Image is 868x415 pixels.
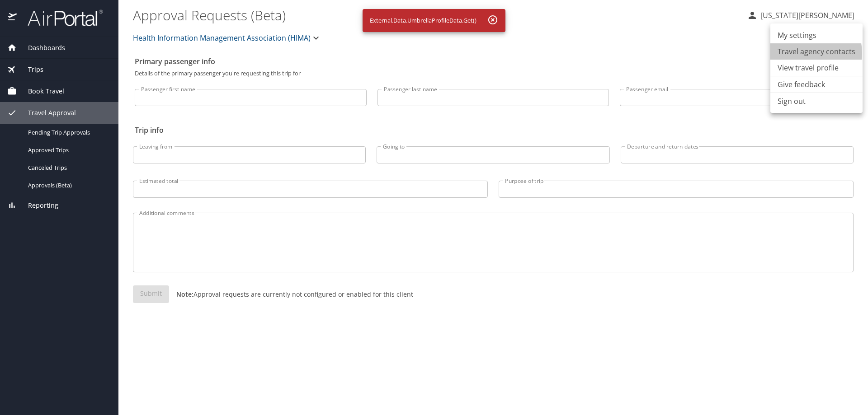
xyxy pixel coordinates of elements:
[770,60,863,76] a: View travel profile
[770,27,863,43] a: My settings
[778,79,825,90] a: Give feedback
[770,43,863,60] a: Travel agency contacts
[770,93,863,109] li: Sign out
